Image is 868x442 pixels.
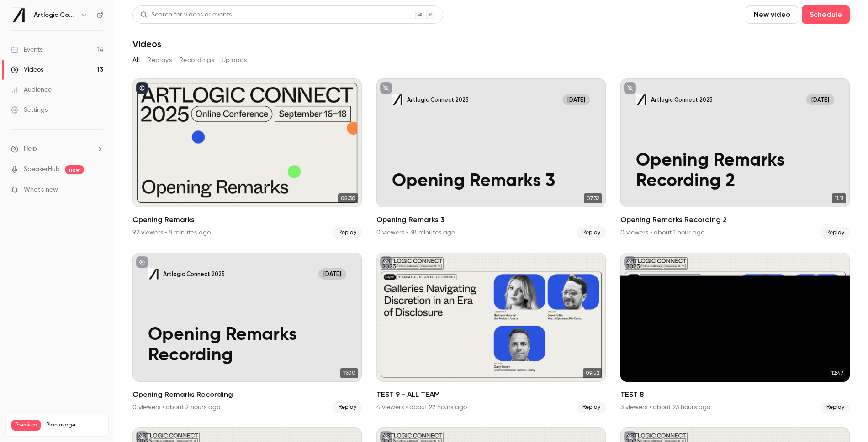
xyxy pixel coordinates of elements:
[636,94,647,105] img: Opening Remarks Recording 2
[651,96,713,104] p: Artlogic Connect 2025
[380,256,392,268] button: unpublished
[620,78,850,238] li: Opening Remarks Recording 2
[163,270,225,278] p: Artlogic Connect 2025
[802,5,850,24] button: Schedule
[620,403,710,412] div: 3 viewers • about 23 hours ago
[407,96,469,104] p: Artlogic Connect 2025
[624,82,636,94] button: unpublished
[392,94,403,105] img: Opening Remarks 3
[147,53,172,68] button: Replays
[24,165,60,174] a: SpeakerHub
[132,53,140,68] button: All
[392,171,590,192] p: Opening Remarks 3
[338,193,358,203] span: 08:30
[132,253,362,412] a: Opening Remarks RecordingArtlogic Connect 2025[DATE]Opening Remarks Recording11:00Opening Remarks...
[376,403,467,412] div: 4 viewers • about 22 hours ago
[620,78,850,238] a: Opening Remarks Recording 2Artlogic Connect 2025[DATE]Opening Remarks Recording 211:11Opening Rem...
[584,193,602,203] span: 07:32
[376,214,606,225] h2: Opening Remarks 3
[222,53,247,68] button: Uploads
[376,253,606,412] a: 09:52TEST 9 - ALL TEAM4 viewers • about 22 hours agoReplay
[376,78,606,238] li: Opening Remarks 3
[821,402,850,413] span: Replay
[333,227,362,238] span: Replay
[340,368,358,378] span: 11:00
[34,10,77,20] h6: Artlogic Connect 2025
[148,268,159,280] img: Opening Remarks Recording
[132,38,161,49] h1: Videos
[376,253,606,412] li: TEST 9 - ALL TEAM
[620,228,704,237] div: 0 viewers • about 1 hour ago
[11,420,41,431] span: Premium
[620,214,850,225] h2: Opening Remarks Recording 2
[11,45,42,54] div: Events
[318,268,346,280] span: [DATE]
[11,85,52,94] div: Audience
[806,94,834,105] span: [DATE]
[136,82,148,94] button: published
[132,403,220,412] div: 0 viewers • about 2 hours ago
[11,144,103,154] li: help-dropdown-opener
[620,253,850,412] a: 12:47TEST 83 viewers • about 23 hours agoReplay
[562,94,590,105] span: [DATE]
[583,368,602,378] span: 09:52
[832,193,846,203] span: 11:11
[636,151,834,192] p: Opening Remarks Recording 2
[179,53,214,68] button: Recordings
[624,256,636,268] button: unpublished
[132,5,850,437] section: Videos
[65,165,84,174] span: new
[376,228,455,237] div: 0 viewers • 38 minutes ago
[333,402,362,413] span: Replay
[380,82,392,94] button: unpublished
[620,389,850,400] h2: TEST 8
[24,144,37,154] span: Help
[620,253,850,412] li: TEST 8
[132,253,362,412] li: Opening Remarks Recording
[92,186,103,194] iframe: Noticeable Trigger
[11,8,26,22] img: Artlogic Connect 2025
[140,10,232,20] div: Search for videos or events
[24,185,58,195] span: What's new
[132,228,211,237] div: 92 viewers • 8 minutes ago
[132,389,362,400] h2: Opening Remarks Recording
[132,78,362,238] a: 08:30Opening Remarks92 viewers • 8 minutes agoReplay
[132,78,362,238] li: Opening Remarks
[376,389,606,400] h2: TEST 9 - ALL TEAM
[577,402,606,413] span: Replay
[577,227,606,238] span: Replay
[376,78,606,238] a: Opening Remarks 3Artlogic Connect 2025[DATE]Opening Remarks 307:32Opening Remarks 30 viewers • 38...
[148,325,346,366] p: Opening Remarks Recording
[11,65,43,74] div: Videos
[821,227,850,238] span: Replay
[136,256,148,268] button: unpublished
[829,368,846,378] span: 12:47
[46,421,103,429] span: Plan usage
[132,214,362,225] h2: Opening Remarks
[11,105,48,114] div: Settings
[746,5,798,24] button: New video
